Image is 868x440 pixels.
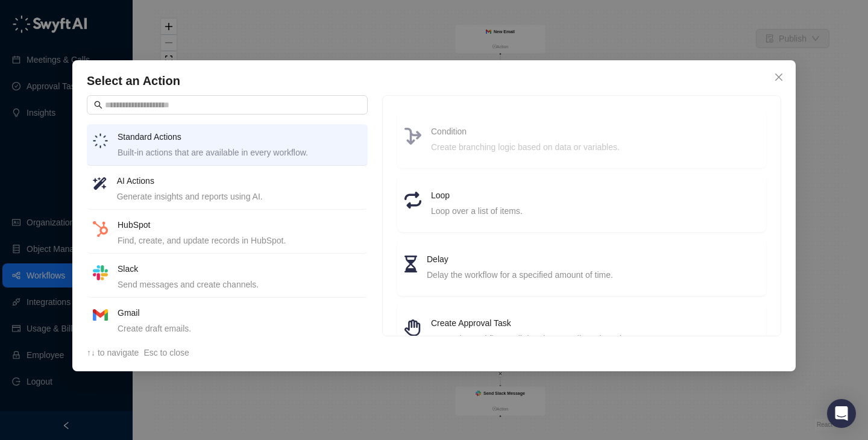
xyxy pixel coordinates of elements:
span: Esc to close [143,348,189,357]
img: logo-small-inverted-DW8HDUn_.png [93,133,108,148]
h4: Create Approval Task [431,316,759,330]
img: slack-Cn3INd-T.png [93,265,108,280]
div: Generate insights and reports using AI. [117,190,362,203]
h4: Slack [118,262,362,275]
div: Pause the workflow until data is manually reviewed. [431,332,759,345]
div: Delay the workflow for a specified amount of time. [427,268,759,281]
h4: Select an Action [87,72,781,89]
div: Find, create, and update records in HubSpot. [118,234,362,247]
img: hubspot-DkpyWjJb.png [93,221,108,237]
h4: Condition [431,125,759,138]
div: Built-in actions that are available in every workflow. [118,146,362,159]
span: search [94,101,102,109]
h4: HubSpot [118,218,362,231]
img: gmail-BGivzU6t.png [93,309,108,321]
h4: AI Actions [117,174,362,187]
div: Send messages and create channels. [118,278,362,291]
h4: Gmail [118,306,362,319]
div: Create branching logic based on data or variables. [431,140,759,154]
span: close [774,72,784,82]
button: Close [769,68,788,87]
span: ↑↓ to navigate [87,348,139,357]
div: Open Intercom Messenger [827,399,856,428]
div: Loop over a list of items. [431,204,759,218]
h4: Standard Actions [118,130,362,143]
h4: Loop [431,189,759,202]
div: Create draft emails. [118,322,362,335]
h4: Delay [427,253,759,266]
